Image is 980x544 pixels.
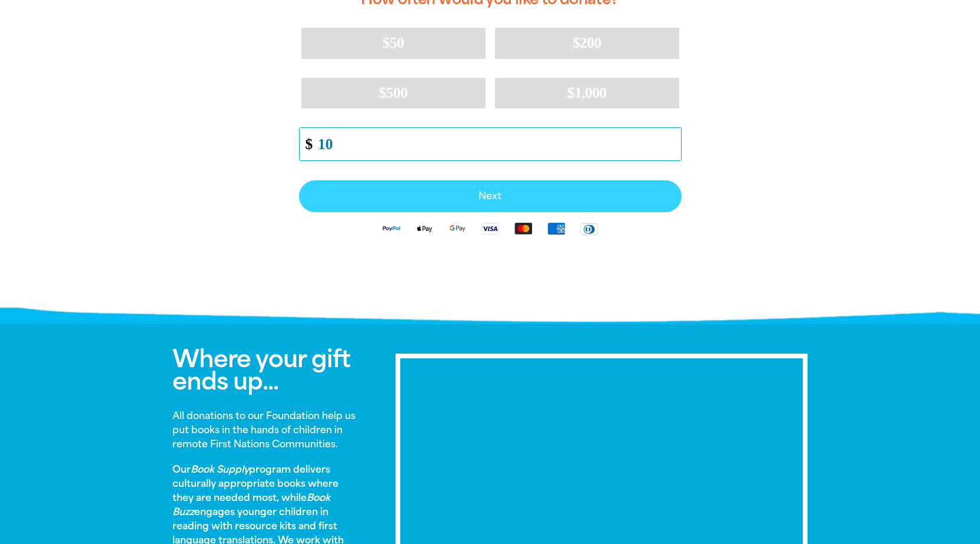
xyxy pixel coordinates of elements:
[441,222,474,235] img: Google Pay logo
[301,78,486,108] button: $500
[573,222,606,236] img: Diners Club logo
[172,492,330,517] em: Book Buzz
[172,410,356,450] strong: All donations to our Foundation help us put books in the hands of children in remote First Nation...
[301,28,486,58] button: $50
[383,34,404,51] span: $50
[540,222,573,235] img: American Express logo
[299,180,682,212] button: Pay with Credit Card
[379,84,408,101] span: $500
[567,84,607,101] span: $1,000
[172,345,350,395] span: Where your gift ends up...
[310,128,680,160] input: Enter custom amount
[495,28,679,58] button: $200
[299,212,682,245] div: Available payment methods
[474,222,507,235] img: Visa logo
[408,222,441,235] img: Apple Pay logo
[495,78,679,108] button: $1,000
[312,192,669,201] span: Next
[191,464,249,475] em: Book Supply
[573,34,602,51] span: $200
[300,131,313,157] span: $
[375,222,408,235] img: Paypal logo
[507,222,540,235] img: Mastercard logo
